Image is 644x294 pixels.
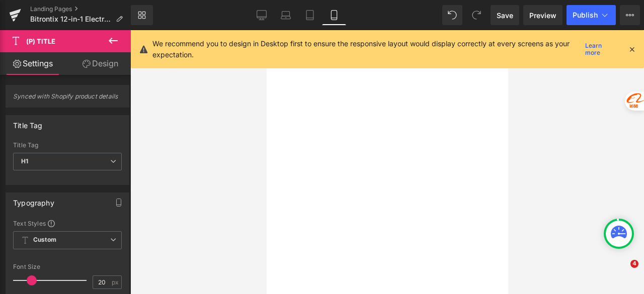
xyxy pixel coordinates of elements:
[567,5,616,25] button: Publish
[13,263,122,270] div: Font Size
[620,5,640,25] button: More
[274,5,298,25] a: Laptop
[13,219,122,227] div: Text Styles
[573,11,598,19] span: Publish
[13,142,122,149] div: Title Tag
[131,5,153,25] a: New Library
[581,43,620,55] a: Learn more
[33,236,56,244] b: Custom
[13,92,122,107] span: Synced with Shopify product details
[529,10,556,21] span: Preview
[298,5,322,25] a: Tablet
[466,5,487,25] button: Redo
[630,260,638,268] span: 4
[523,5,562,25] a: Preview
[112,279,120,285] span: px
[13,193,54,207] div: Typography
[497,10,513,21] span: Save
[322,5,346,25] a: Mobile
[21,157,28,165] b: H1
[152,38,581,60] p: We recommend you to design in Desktop first to ensure the responsive layout would display correct...
[67,52,133,75] a: Design
[30,15,112,23] span: Bitrontix 12-in-1 Electric Hair Trimmer (For Face, Bikini &amp;amp; Full Body)
[13,116,43,130] div: Title Tag
[250,5,274,25] a: Desktop
[610,260,634,284] iframe: Intercom live chat
[442,5,462,25] button: Undo
[30,5,131,13] a: Landing Pages
[26,37,55,45] span: (P) Title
